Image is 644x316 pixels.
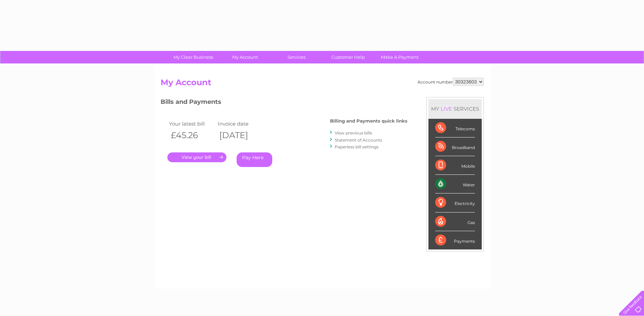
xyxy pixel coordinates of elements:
[439,106,454,112] div: LIVE
[216,128,265,142] th: [DATE]
[167,128,216,142] th: £45.26
[217,51,273,63] a: My Account
[428,99,482,118] div: MY SERVICES
[372,51,428,63] a: Make A Payment
[167,119,216,128] td: Your latest bill
[435,156,475,175] div: Mobile
[435,193,475,212] div: Electricity
[320,51,376,63] a: Customer Help
[216,119,265,128] td: Invoice date
[335,130,372,135] a: View previous bills
[269,51,325,63] a: Services
[161,97,407,109] h3: Bills and Payments
[237,152,272,167] a: Pay Here
[330,118,407,124] h4: Billing and Payments quick links
[161,78,484,91] h2: My Account
[435,231,475,249] div: Payments
[335,144,379,149] a: Paperless bill settings
[165,51,221,63] a: My Clear Business
[435,137,475,156] div: Broadband
[418,78,484,86] div: Account number
[435,212,475,231] div: Gas
[335,137,382,143] a: Statement of Accounts
[435,119,475,137] div: Telecoms
[435,175,475,193] div: Water
[167,152,226,162] a: .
